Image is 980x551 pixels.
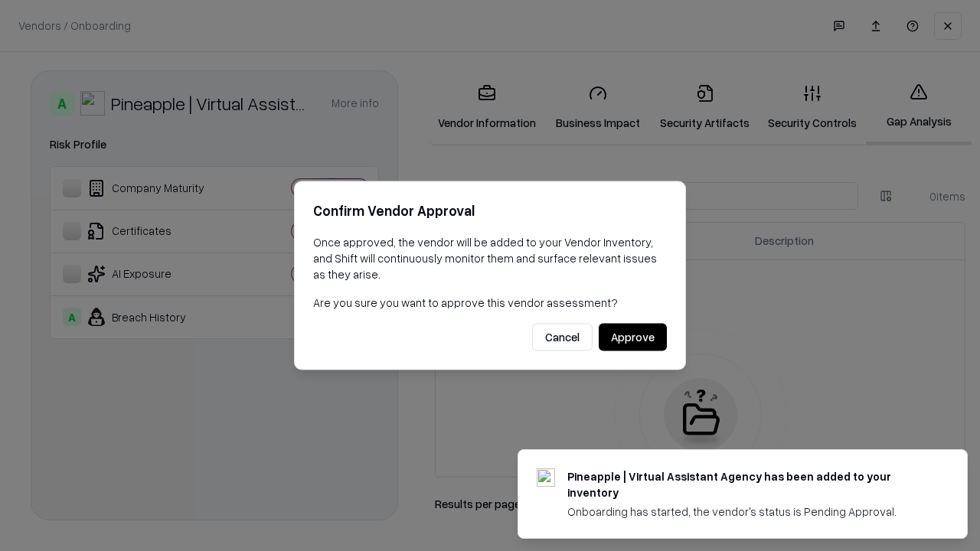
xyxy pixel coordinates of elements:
[313,200,667,222] h2: Confirm Vendor Approval
[599,324,667,351] button: Approve
[313,295,667,311] p: Are you sure you want to approve this vendor assessment?
[532,324,593,351] button: Cancel
[567,504,930,520] div: Onboarding has started, the vendor's status is Pending Approval.
[313,234,667,282] p: Once approved, the vendor will be added to your Vendor Inventory, and Shift will continuously mon...
[567,468,930,500] div: Pineapple | Virtual Assistant Agency has been added to your inventory
[537,468,555,487] img: trypineapple.com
